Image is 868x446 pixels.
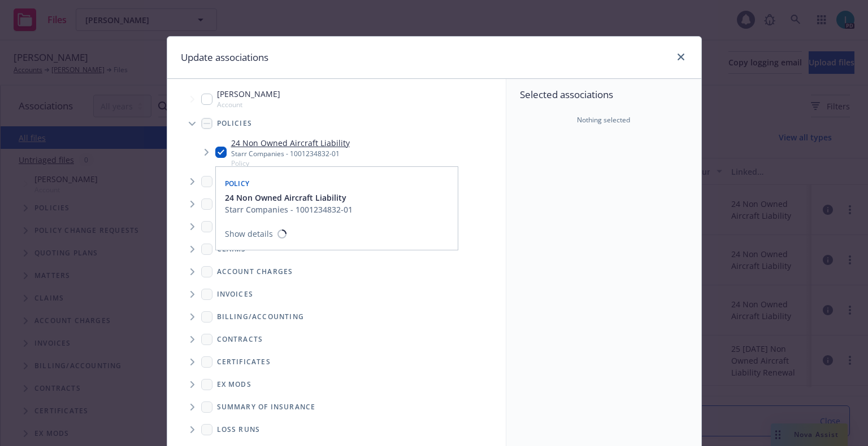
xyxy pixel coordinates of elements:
[217,268,293,275] span: Account charges
[217,88,280,100] span: [PERSON_NAME]
[225,179,250,188] span: Policy
[520,88,688,101] span: Selected associations
[225,204,353,215] div: Starr Companies - 1001234832-01
[231,149,350,158] div: Starr Companies - 1001234832-01
[217,291,254,298] span: Invoices
[217,359,271,365] span: Certificates
[217,336,263,343] span: Contracts
[225,192,346,204] span: 24 Non Owned Aircraft Liability
[217,100,280,109] span: Account
[217,426,261,433] span: Loss Runs
[217,381,251,388] span: Ex Mods
[181,50,268,65] h1: Update associations
[167,86,506,305] div: Tree Example
[217,313,305,320] span: Billing/Accounting
[217,120,253,127] span: Policies
[217,404,316,410] span: Summary of insurance
[231,158,350,168] span: Policy
[577,115,630,125] span: Nothing selected
[231,137,350,149] a: 24 Non Owned Aircraft Liability
[225,192,353,204] button: 24 Non Owned Aircraft Liability
[674,50,688,64] a: close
